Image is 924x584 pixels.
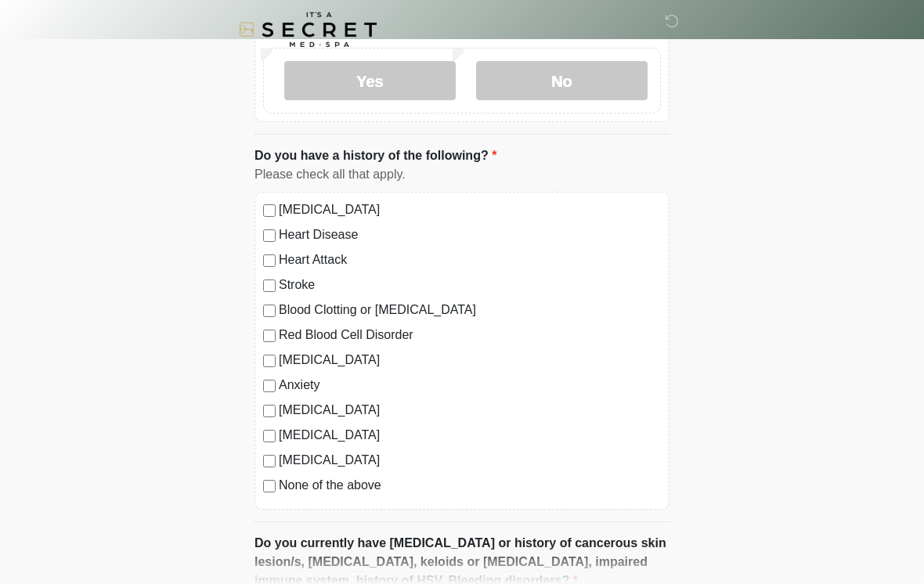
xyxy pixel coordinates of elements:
[263,355,276,367] input: [MEDICAL_DATA]
[263,480,276,492] input: None of the above
[279,276,661,294] label: Stroke
[263,455,276,467] input: [MEDICAL_DATA]
[239,12,377,47] img: It's A Secret Med Spa Logo
[263,380,276,392] input: Anxiety
[284,61,456,100] label: Yes
[263,330,276,342] input: Red Blood Cell Disorder
[279,225,661,244] label: Heart Disease
[263,229,276,242] input: Heart Disease
[263,405,276,417] input: [MEDICAL_DATA]
[263,254,276,267] input: Heart Attack
[279,426,661,445] label: [MEDICAL_DATA]
[279,251,661,269] label: Heart Attack
[279,476,661,495] label: None of the above
[279,326,661,344] label: Red Blood Cell Disorder
[279,401,661,420] label: [MEDICAL_DATA]
[279,351,661,370] label: [MEDICAL_DATA]
[254,165,670,184] div: Please check all that apply.
[263,279,276,292] input: Stroke
[476,61,648,100] label: No
[279,200,661,219] label: [MEDICAL_DATA]
[279,451,661,470] label: [MEDICAL_DATA]
[254,146,496,165] label: Do you have a history of the following?
[263,430,276,442] input: [MEDICAL_DATA]
[279,376,661,395] label: Anxiety
[263,204,276,217] input: [MEDICAL_DATA]
[279,301,661,319] label: Blood Clotting or [MEDICAL_DATA]
[263,305,276,317] input: Blood Clotting or [MEDICAL_DATA]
